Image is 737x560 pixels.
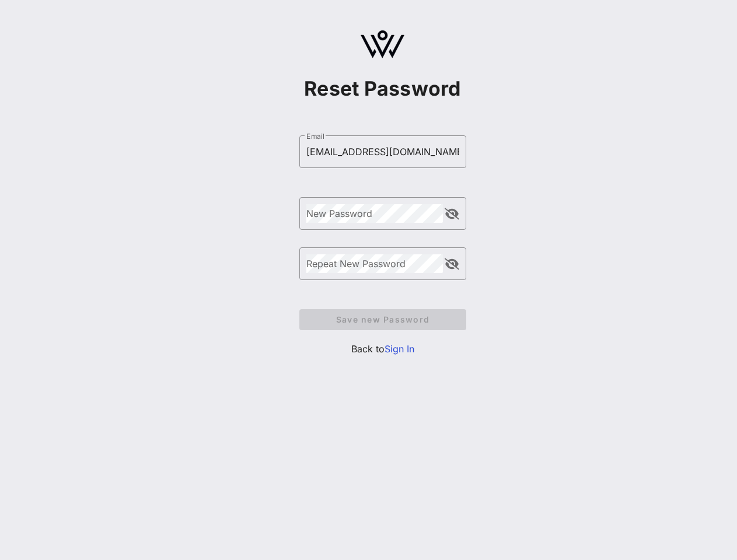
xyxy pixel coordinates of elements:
button: append icon [445,258,459,270]
a: Sign In [385,343,414,355]
p: Back to [299,342,466,356]
h1: Reset Password [299,77,466,100]
label: Email [306,132,324,141]
button: append icon [445,208,459,220]
img: logo.svg [361,30,404,58]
